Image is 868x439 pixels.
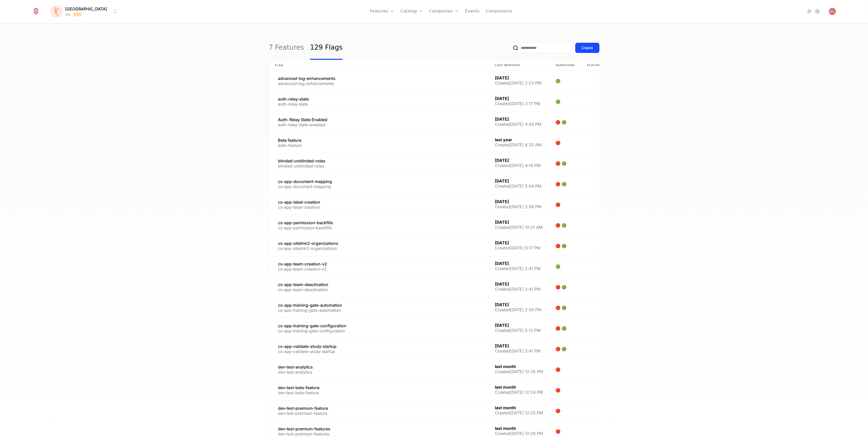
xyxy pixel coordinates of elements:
[52,6,118,17] button: Select environment
[829,8,836,15] button: Open user button
[575,43,599,53] button: Create
[806,8,813,15] a: Integrations
[489,60,550,71] th: Last Modified
[581,60,629,71] th: Feature
[310,36,343,60] a: 129 Flags
[550,60,581,71] th: Variations
[72,12,83,17] span: Dev
[50,5,63,18] img: Florence
[815,8,821,15] a: Settings
[269,36,304,60] a: 7 Features
[829,8,836,15] img: Jelena Obradovic
[65,6,107,12] span: [GEOGRAPHIC_DATA]
[269,60,489,71] th: Flag
[65,12,70,17] div: QA
[582,45,593,50] div: Create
